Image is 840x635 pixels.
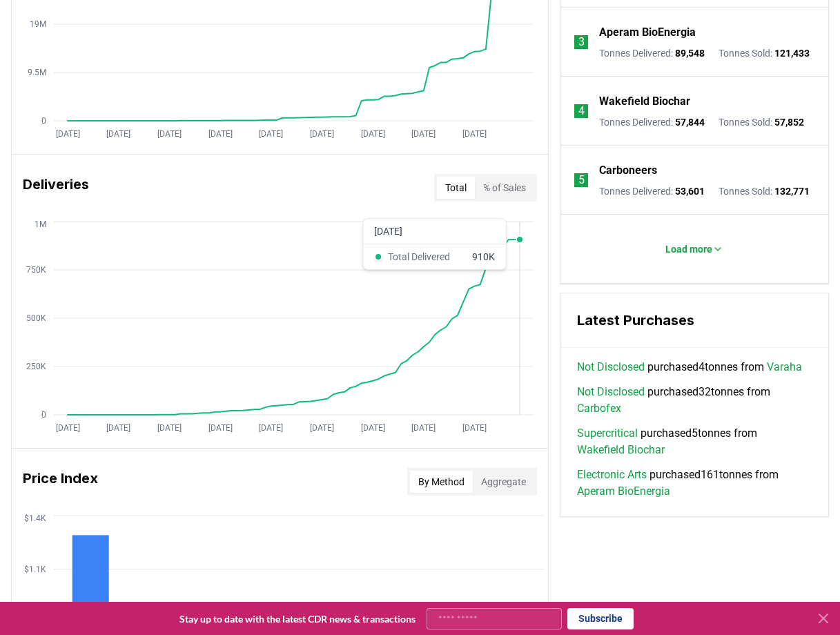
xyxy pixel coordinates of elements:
tspan: [DATE] [56,423,80,433]
a: Varaha [767,359,802,375]
tspan: [DATE] [310,423,334,433]
tspan: [DATE] [259,423,283,433]
span: 132,771 [774,186,810,197]
button: Total [437,177,475,199]
button: Load more [654,235,734,263]
a: Aperam BioEnergia [599,24,696,41]
tspan: 19M [30,19,46,29]
tspan: [DATE] [106,423,130,433]
tspan: 1M [35,219,46,229]
a: Not Disclosed [577,384,645,400]
p: 5 [578,172,585,188]
p: Tonnes Sold : [719,184,810,198]
tspan: 250K [26,362,46,371]
tspan: [DATE] [157,129,182,139]
span: 57,844 [675,117,705,128]
span: purchased 4 tonnes from [577,359,802,375]
tspan: $1.4K [24,514,46,523]
p: 3 [578,34,585,50]
p: Load more [665,242,712,256]
tspan: 9.5M [28,68,46,77]
p: Tonnes Sold : [719,46,810,60]
tspan: 500K [26,313,46,323]
tspan: [DATE] [56,129,80,139]
button: By Method [410,471,473,493]
a: Not Disclosed [577,359,645,375]
tspan: [DATE] [462,129,487,139]
tspan: $1.1K [24,565,46,574]
span: 89,548 [675,48,705,59]
tspan: [DATE] [208,129,233,139]
span: 57,852 [774,117,804,128]
tspan: [DATE] [310,129,334,139]
tspan: 750K [26,265,46,275]
tspan: [DATE] [361,423,385,433]
p: Tonnes Delivered : [599,46,705,60]
a: Supercritical [577,425,638,442]
span: purchased 161 tonnes from [577,467,812,500]
a: Wakefield Biochar [599,93,690,110]
span: purchased 5 tonnes from [577,425,812,458]
p: Tonnes Delivered : [599,184,705,198]
span: 53,601 [675,186,705,197]
tspan: [DATE] [106,129,130,139]
a: Aperam BioEnergia [577,483,670,500]
span: 121,433 [774,48,810,59]
tspan: [DATE] [157,423,182,433]
a: Wakefield Biochar [577,442,665,458]
tspan: [DATE] [411,423,436,433]
p: 4 [578,103,585,119]
tspan: [DATE] [462,423,487,433]
h3: Deliveries [23,174,89,202]
a: Carbofex [577,400,621,417]
tspan: 0 [41,410,46,420]
tspan: [DATE] [361,129,385,139]
tspan: 0 [41,116,46,126]
h3: Price Index [23,468,98,496]
button: % of Sales [475,177,534,199]
a: Carboneers [599,162,657,179]
p: Tonnes Sold : [719,115,804,129]
p: Tonnes Delivered : [599,115,705,129]
tspan: [DATE] [411,129,436,139]
tspan: [DATE] [208,423,233,433]
span: purchased 32 tonnes from [577,384,812,417]
tspan: [DATE] [259,129,283,139]
button: Aggregate [473,471,534,493]
h3: Latest Purchases [577,310,812,331]
a: Electronic Arts [577,467,647,483]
